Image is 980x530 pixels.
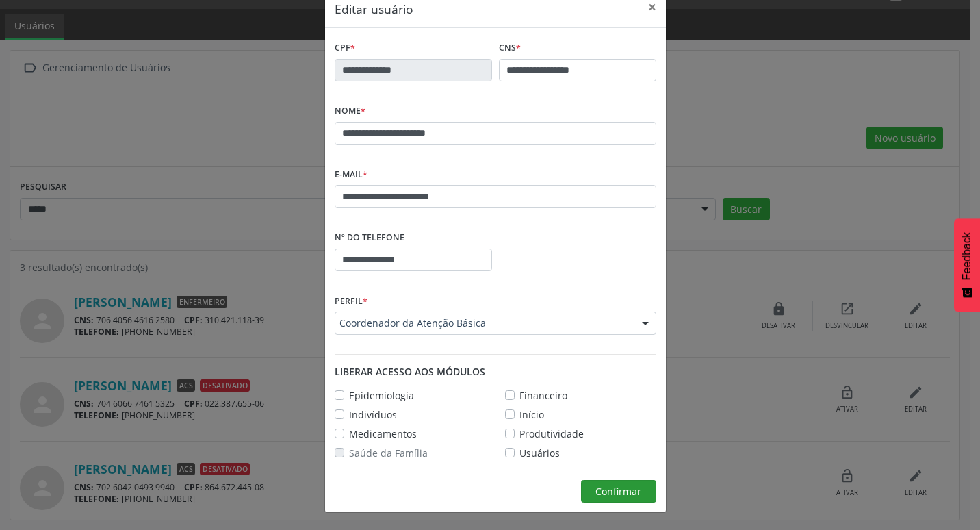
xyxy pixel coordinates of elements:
label: Epidemiologia [349,388,414,403]
label: CNS [499,38,521,59]
label: Medicamentos [349,427,417,441]
label: Início [519,407,544,422]
label: CPF [335,38,355,59]
span: Confirmar [595,485,641,498]
span: Feedback [961,232,973,280]
button: Feedback - Mostrar pesquisa [954,218,980,312]
span: Coordenador da Atenção Básica [339,316,628,330]
button: Confirmar [581,480,656,503]
label: Usuários [519,446,560,460]
label: Nº do Telefone [335,227,404,249]
label: E-mail [335,164,367,186]
label: Produtividade [519,427,584,441]
label: Nome [335,101,365,122]
label: Indivíduos [349,407,397,422]
label: Saúde da Família [349,446,428,460]
label: Perfil [335,290,367,312]
div: Liberar acesso aos módulos [335,364,656,379]
label: Financeiro [519,388,567,403]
